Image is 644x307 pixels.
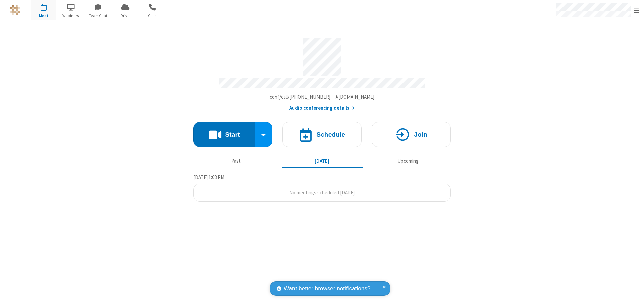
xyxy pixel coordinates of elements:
[414,131,427,138] h4: Join
[282,155,363,167] button: [DATE]
[289,189,355,196] span: No meetings scheduled [DATE]
[282,122,362,147] button: Schedule
[113,13,138,19] span: Drive
[289,104,355,112] button: Audio conferencing details
[193,173,451,202] section: Today's Meetings
[270,94,375,100] span: Copy my meeting room link
[193,33,451,112] section: Account details
[140,13,165,19] span: Calls
[86,13,111,19] span: Team Chat
[193,174,224,180] span: [DATE] 1:08 PM
[316,131,345,138] h4: Schedule
[10,5,20,15] img: QA Selenium DO NOT DELETE OR CHANGE
[225,131,240,138] h4: Start
[372,122,451,147] button: Join
[270,93,375,101] button: Copy my meeting room linkCopy my meeting room link
[255,122,273,147] div: Start conference options
[284,284,370,293] span: Want better browser notifications?
[196,155,277,167] button: Past
[193,122,255,147] button: Start
[627,290,639,302] iframe: Chat
[31,13,56,19] span: Meet
[58,13,84,19] span: Webinars
[368,155,448,167] button: Upcoming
